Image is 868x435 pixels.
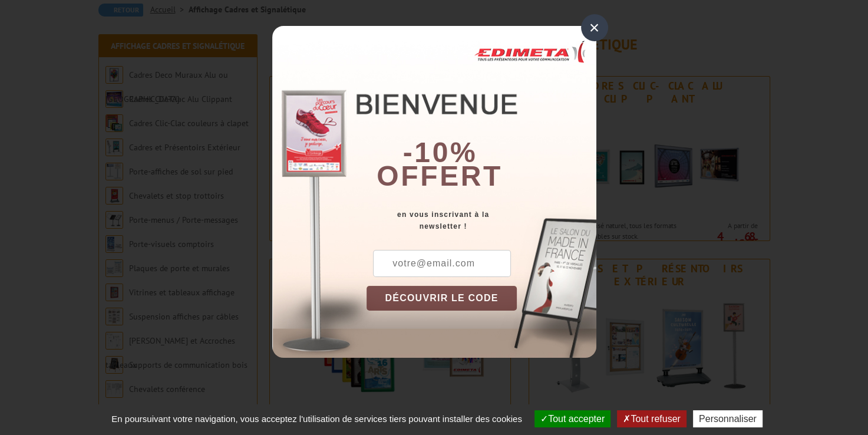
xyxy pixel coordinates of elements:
div: en vous inscrivant à la newsletter ! [367,209,596,232]
b: -10% [403,137,477,168]
button: DÉCOUVRIR LE CODE [367,286,517,311]
input: votre@email.com [373,250,511,277]
button: Tout accepter [534,410,610,427]
span: En poursuivant votre navigation, vous acceptez l'utilisation de services tiers pouvant installer ... [105,414,528,424]
div: × [581,14,608,41]
button: Personnaliser (fenêtre modale) [693,410,763,427]
button: Tout refuser [617,410,686,427]
font: offert [377,160,503,192]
